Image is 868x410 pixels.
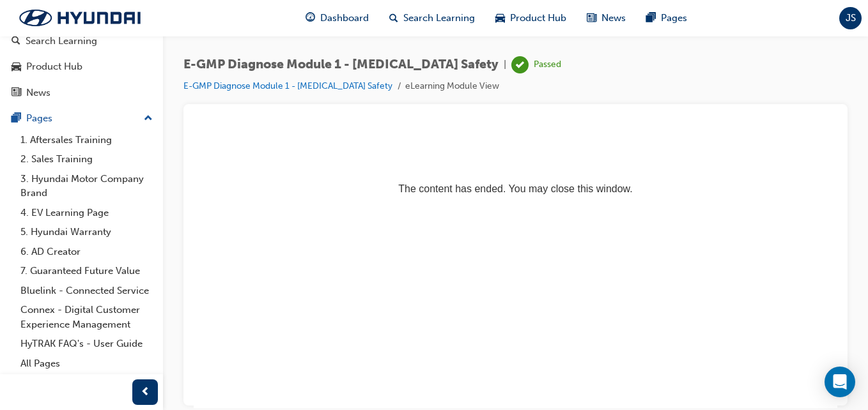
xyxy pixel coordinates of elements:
[295,5,379,31] a: guage-iconDashboard
[141,384,150,400] span: prev-icon
[15,354,158,374] a: All Pages
[405,79,499,94] li: eLearning Module View
[26,34,97,49] div: Search Learning
[495,10,505,26] span: car-icon
[504,57,506,72] span: |
[5,107,158,130] button: Pages
[306,10,315,26] span: guage-icon
[485,5,577,31] a: car-iconProduct Hub
[587,10,596,26] span: news-icon
[6,4,153,31] img: Trak
[26,86,50,100] div: News
[825,367,855,397] div: Open Intercom Messenger
[5,10,639,68] p: The content has ended. You may close this window.
[379,5,485,31] a: search-iconSearch Learning
[15,169,158,203] a: 3. Hyundai Motor Company Brand
[846,11,856,26] span: JS
[183,57,499,72] span: E-GMP Diagnose Module 1 - [MEDICAL_DATA] Safety
[15,203,158,223] a: 4. EV Learning Page
[320,11,369,26] span: Dashboard
[12,87,21,99] span: news-icon
[15,242,158,262] a: 6. AD Creator
[636,5,697,31] a: pages-iconPages
[12,113,21,125] span: pages-icon
[5,29,158,53] a: Search Learning
[12,61,21,73] span: car-icon
[183,80,392,91] a: E-GMP Diagnose Module 1 - [MEDICAL_DATA] Safety
[510,11,566,26] span: Product Hub
[15,222,158,242] a: 5. Hyundai Warranty
[15,300,158,334] a: Connex - Digital Customer Experience Management
[15,261,158,281] a: 7. Guaranteed Future Value
[5,55,158,79] a: Product Hub
[26,111,52,126] div: Pages
[12,36,20,47] span: search-icon
[15,130,158,150] a: 1. Aftersales Training
[661,11,687,26] span: Pages
[26,59,82,74] div: Product Hub
[389,10,398,26] span: search-icon
[15,334,158,354] a: HyTRAK FAQ's - User Guide
[403,11,475,26] span: Search Learning
[5,81,158,105] a: News
[577,5,636,31] a: news-iconNews
[15,281,158,301] a: Bluelink - Connected Service
[144,110,153,127] span: up-icon
[511,56,529,73] span: learningRecordVerb_PASS-icon
[15,149,158,169] a: 2. Sales Training
[5,1,158,107] button: DashboardSearch LearningProduct HubNews
[601,11,626,26] span: News
[534,59,561,71] div: Passed
[646,10,656,26] span: pages-icon
[839,7,862,29] button: JS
